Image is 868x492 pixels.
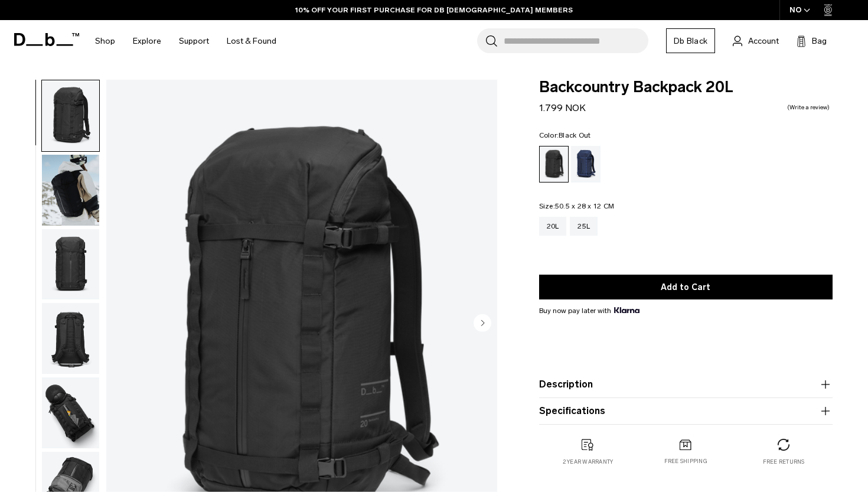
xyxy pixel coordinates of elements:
a: Db Black [666,28,715,53]
span: 1.799 NOK [539,102,586,113]
button: Specifications [539,404,833,418]
p: Free returns [763,458,805,466]
a: Write a review [787,105,830,110]
p: Free shipping [664,457,707,465]
legend: Color: [539,132,591,139]
a: 20L [539,217,567,236]
img: {"height" => 20, "alt" => "Klarna"} [614,307,639,313]
img: Backcountry Backpack 20L Black Out [42,155,99,226]
a: Account [733,34,779,48]
button: Backcountry Backpack 20L Black Out [41,154,100,226]
a: Lost & Found [227,20,276,62]
span: Bag [812,35,827,47]
a: 25L [570,217,598,236]
a: Support [179,20,209,62]
legend: Size: [539,203,615,210]
p: 2 year warranty [563,458,614,466]
button: Description [539,377,833,392]
span: Account [748,35,779,47]
img: Backcountry Backpack 20L Black Out [42,303,99,374]
img: Backcountry Backpack 20L Black Out [42,80,99,151]
nav: Main Navigation [86,20,285,62]
button: Next slide [474,314,491,334]
img: Backcountry Backpack 20L Black Out [42,229,99,300]
button: Backcountry Backpack 20L Black Out [41,80,100,152]
a: 10% OFF YOUR FIRST PURCHASE FOR DB [DEMOGRAPHIC_DATA] MEMBERS [295,5,573,15]
button: Bag [797,34,827,48]
a: Black Out [539,146,569,183]
button: Backcountry Backpack 20L Black Out [41,229,100,301]
button: Add to Cart [539,275,833,299]
a: Explore [133,20,161,62]
span: Buy now pay later with [539,305,639,316]
a: Shop [95,20,115,62]
span: Black Out [559,131,590,139]
img: Backcountry Backpack 20L Black Out [42,377,99,448]
button: Backcountry Backpack 20L Black Out [41,302,100,374]
button: Backcountry Backpack 20L Black Out [41,377,100,449]
span: Backcountry Backpack 20L [539,80,833,95]
a: Blue Hour [571,146,601,183]
span: 50.5 x 28 x 12 CM [555,202,614,210]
